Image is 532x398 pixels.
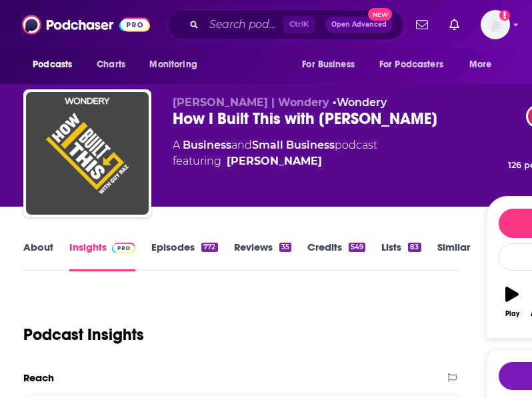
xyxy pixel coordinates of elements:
button: open menu [23,52,89,77]
button: open menu [140,52,214,77]
span: and [231,139,252,151]
span: Monitoring [149,55,197,74]
span: More [469,55,492,74]
div: 772 [201,243,217,252]
span: Ctrl K [283,16,315,33]
a: Business [183,139,231,151]
span: Logged in as PRSuperstar [481,10,510,39]
span: For Podcasters [379,55,443,74]
button: open menu [371,52,463,77]
img: Podchaser - Follow, Share and Rate Podcasts [22,12,150,37]
a: Lists83 [381,241,421,271]
a: Episodes772 [151,241,217,271]
a: Credits549 [307,241,365,271]
span: • [333,96,387,109]
div: 35 [279,243,291,252]
a: Reviews35 [234,241,291,271]
a: Similar [437,241,470,271]
div: 549 [349,243,365,252]
a: InsightsPodchaser Pro [69,241,135,271]
div: Search podcasts, credits, & more... [167,9,404,40]
button: open menu [460,52,509,77]
input: Search podcasts, credits, & more... [204,14,283,35]
a: About [23,241,53,271]
button: Open AdvancedNew [325,17,393,33]
span: Charts [97,55,125,74]
h1: Podcast Insights [23,325,144,345]
h2: Reach [23,371,54,384]
img: Podchaser Pro [112,243,135,253]
div: Play [505,310,519,318]
img: User Profile [481,10,510,39]
a: Wondery [337,96,387,109]
svg: Add a profile image [499,10,510,21]
button: Play [499,278,526,326]
div: 83 [408,243,421,252]
button: open menu [293,52,371,77]
button: Show profile menu [481,10,510,39]
span: featuring [173,153,377,169]
span: New [368,8,392,21]
a: Small Business [252,139,335,151]
span: For Business [302,55,355,74]
img: How I Built This with Guy Raz [26,92,149,215]
span: Open Advanced [331,21,387,28]
span: Podcasts [33,55,72,74]
div: A podcast [173,137,377,169]
span: [PERSON_NAME] | Wondery [173,96,329,109]
a: Show notifications dropdown [444,13,465,36]
a: Guy Raz [227,153,322,169]
a: Show notifications dropdown [411,13,433,36]
a: Charts [88,52,133,77]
